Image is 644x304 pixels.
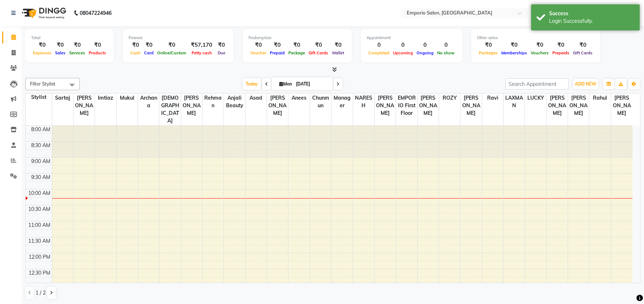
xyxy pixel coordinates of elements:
span: Anees [288,93,309,103]
div: 0 [415,41,435,49]
div: ₹0 [307,41,330,49]
input: Search Appointment [505,78,569,89]
span: Filter Stylist [30,81,55,87]
span: Manager [331,93,352,110]
div: ₹0 [551,41,571,49]
span: Petty cash [190,50,214,55]
span: Mukul [117,93,138,103]
div: ₹0 [477,41,499,49]
span: LAXMAN [503,93,524,110]
div: ₹0 [53,41,67,49]
div: Other sales [477,35,594,41]
span: Gift Cards [307,50,330,55]
div: ₹0 [142,41,155,49]
span: Online/Custom [155,50,188,55]
span: Cash [129,50,142,55]
div: Success [549,10,634,17]
span: Prepaid [268,50,287,55]
span: [PERSON_NAME] [267,93,288,118]
span: [PERSON_NAME] [74,93,95,118]
img: logo [18,3,68,23]
span: Completed [367,50,391,55]
span: Upcoming [391,50,415,55]
span: Expenses [31,50,53,55]
span: Archana [138,93,159,110]
div: 0 [367,41,391,49]
div: 11:30 AM [27,237,52,245]
span: Prepaids [551,50,571,55]
div: 0 [435,41,456,49]
div: 10:30 AM [27,205,52,213]
input: 2025-09-01 [294,79,330,89]
span: Services [67,50,87,55]
span: Ongoing [415,50,435,55]
span: EMPORIO First Floor [396,93,417,118]
span: [PERSON_NAME] [568,93,589,118]
div: ₹0 [67,41,87,49]
span: Packages [477,50,499,55]
span: ROZY [439,93,460,103]
span: [PERSON_NAME] [611,93,632,118]
span: Card [142,50,155,55]
button: ADD NEW [573,79,598,89]
div: Redemption [248,35,346,41]
span: [DEMOGRAPHIC_DATA] [159,93,180,125]
span: Memberships [499,50,529,55]
span: [PERSON_NAME] [418,93,439,118]
span: Asad [246,93,267,103]
span: LUCKY [525,93,546,103]
div: 9:30 AM [30,174,52,181]
span: Sales [53,50,67,55]
span: chunmun [310,93,331,110]
span: Imtiaz [95,93,116,103]
span: 1 / 2 [35,289,46,297]
div: ₹0 [248,41,268,49]
span: ADD NEW [575,81,596,87]
div: 8:30 AM [30,142,52,149]
div: ₹57,170 [188,41,215,49]
span: Vouchers [529,50,551,55]
div: ₹0 [571,41,594,49]
div: ₹0 [499,41,529,49]
div: Total [31,35,108,41]
div: 0 [391,41,415,49]
div: ₹0 [155,41,188,49]
div: ₹0 [330,41,346,49]
span: No show [435,50,456,55]
div: ₹0 [215,41,228,49]
span: NARESH [353,93,374,110]
b: 08047224946 [80,3,112,23]
span: Mon [277,81,294,87]
div: 8:00 AM [30,126,52,133]
div: ₹0 [287,41,307,49]
span: Today [243,78,261,89]
div: ₹0 [129,41,142,49]
div: ₹0 [529,41,551,49]
div: 9:00 AM [30,158,52,165]
span: Voucher [248,50,268,55]
span: [PERSON_NAME] [547,93,568,118]
div: ₹0 [268,41,287,49]
div: 10:00 AM [27,190,52,197]
div: 12:00 PM [27,253,52,261]
span: ravi [482,93,503,103]
span: Sartaj [52,93,73,103]
div: 11:00 AM [27,221,52,229]
span: [PERSON_NAME] [181,93,202,118]
span: Due [216,50,227,55]
div: ₹0 [87,41,108,49]
div: Login Successfully. [549,17,634,25]
div: Finance [129,35,228,41]
span: Anjali beauty [224,93,245,110]
span: Products [87,50,108,55]
span: [PERSON_NAME] [375,93,396,118]
span: Package [287,50,307,55]
div: Appointment [367,35,456,41]
span: Rehman [202,93,223,110]
div: ₹0 [31,41,53,49]
div: 12:30 PM [27,269,52,277]
span: [PERSON_NAME] [460,93,481,118]
span: Gift Cards [571,50,594,55]
span: Rahul [589,93,610,103]
span: Wallet [330,50,346,55]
